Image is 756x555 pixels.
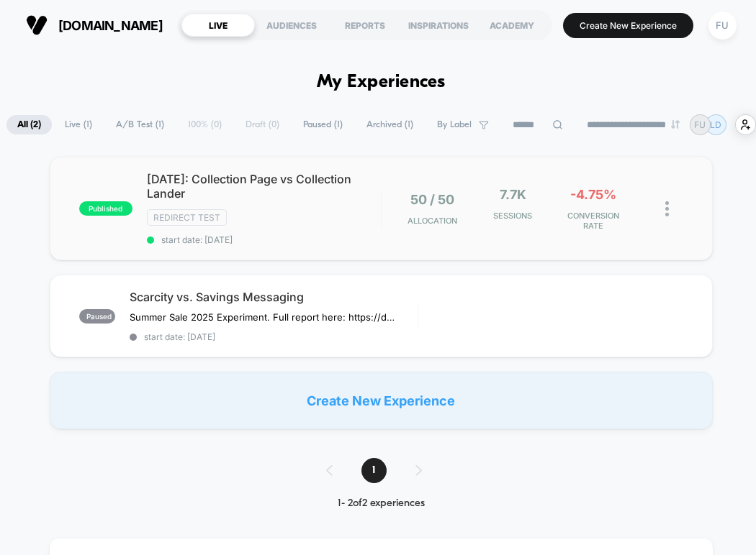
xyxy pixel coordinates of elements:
span: Redirect Test [147,209,227,226]
span: By Label [437,119,472,130]
img: end [671,120,680,129]
span: 50 / 50 [410,192,454,207]
span: All ( 2 ) [6,115,52,134]
div: ACADEMY [475,14,549,37]
span: A/B Test ( 1 ) [105,115,175,134]
div: AUDIENCES [255,14,328,37]
span: [DOMAIN_NAME] [58,18,163,33]
span: 1 [361,458,387,483]
span: Summer Sale 2025 Experiment. Full report here: https://docs.google.com/document/d/1MSF-fEkvXhjCGL... [130,311,397,323]
span: -4.75% [570,187,616,202]
span: start date: [DATE] [130,331,418,342]
p: LD [710,119,721,130]
button: FU [704,11,741,40]
span: paused [79,309,115,324]
div: Create New Experience [50,372,713,429]
button: Create New Experience [563,13,693,38]
span: Scarcity vs. Savings Messaging [130,290,418,304]
span: Allocation [408,216,457,226]
span: Paused ( 1 ) [292,115,354,134]
p: FU [694,119,706,130]
span: published [79,201,132,216]
h1: My Experiences [317,72,446,93]
span: [DATE]: Collection Page vs Collection Lander [147,172,381,201]
span: CONVERSION RATE [557,211,629,231]
div: FU [708,12,737,40]
span: Live ( 1 ) [54,115,103,134]
span: Archived ( 1 ) [356,115,424,134]
button: [DOMAIN_NAME] [22,14,167,37]
div: 1 - 2 of 2 experiences [312,497,451,510]
div: INSPIRATIONS [402,14,475,37]
img: Visually logo [26,14,48,36]
div: LIVE [181,14,255,37]
span: Sessions [477,211,549,221]
img: close [665,201,669,216]
div: REPORTS [328,14,402,37]
span: start date: [DATE] [147,234,381,245]
span: 7.7k [500,187,526,202]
